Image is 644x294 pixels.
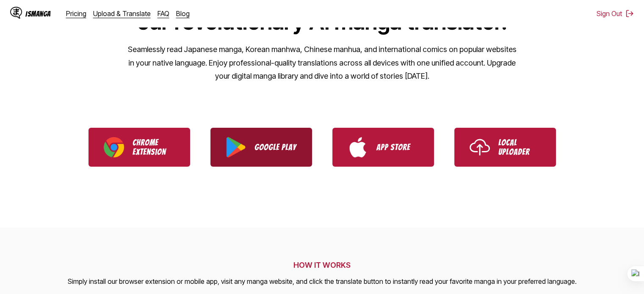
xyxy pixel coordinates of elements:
a: Download IsManga Chrome Extension [88,128,190,167]
p: Simply install our browser extension or mobile app, visit any manga website, and click the transl... [68,276,577,287]
img: Upload icon [470,137,490,157]
button: Sign Out [597,9,634,18]
a: Blog [176,9,190,18]
img: Google Play logo [226,137,246,157]
p: Google Play [254,143,297,152]
a: IsManga LogoIsManga [10,7,66,20]
p: Chrome Extension [133,138,175,157]
h2: HOW IT WORKS [68,261,577,269]
img: App Store logo [348,137,368,157]
div: IsManga [25,10,51,18]
p: Local Uploader [498,138,541,157]
a: FAQ [158,9,169,18]
img: Chrome logo [104,137,124,157]
p: Seamlessly read Japanese manga, Korean manhwa, Chinese manhua, and international comics on popula... [127,43,517,83]
a: Download IsManga from Google Play [210,128,312,167]
img: IsManga Logo [10,7,22,19]
img: Sign out [625,9,634,18]
p: App Store [376,143,419,152]
a: Upload & Translate [93,9,151,18]
a: Use IsManga Local Uploader [454,128,556,167]
a: Pricing [66,9,86,18]
a: Download IsManga from App Store [332,128,434,167]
